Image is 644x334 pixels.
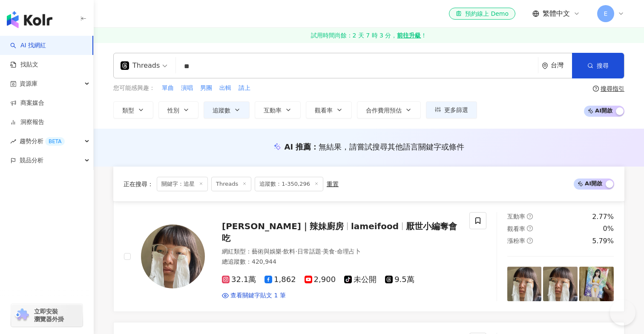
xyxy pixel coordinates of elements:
[181,84,193,92] span: 演唱
[238,83,251,93] button: 請上
[121,59,160,72] div: Threads
[297,248,321,255] span: 日常話題
[255,101,301,118] button: 互動率
[366,107,402,114] span: 合作費用預估
[579,267,614,301] img: post-image
[306,101,352,118] button: 觀看率
[592,212,614,222] div: 2.77%
[222,258,459,266] div: 總追蹤數 ： 420,944
[11,304,83,327] a: chrome extension立即安裝 瀏覽器外掛
[572,53,624,78] button: 搜尋
[344,275,377,284] span: 未公開
[449,8,515,20] a: 預約線上 Demo
[113,101,153,118] button: 類型
[94,28,644,43] a: 試用時間尚餘：2 天 7 時 3 分，前往升級！
[181,83,193,93] button: 演唱
[351,221,399,231] span: lameifood
[397,31,421,40] strong: 前往升級
[321,248,323,255] span: ·
[426,101,477,118] button: 更多篩選
[122,107,134,114] span: 類型
[252,248,282,255] span: 藝術與娛樂
[601,85,624,92] div: 搜尋指引
[10,41,46,50] a: searchAI 找網紅
[222,248,459,256] div: 網紅類型 ：
[285,141,465,152] div: AI 推薦 ：
[7,11,52,28] img: logo
[323,248,335,255] span: 美食
[507,237,525,244] span: 漲粉率
[10,118,44,127] a: 洞察報告
[14,308,30,322] img: chrome extension
[337,248,361,255] span: 命理占卜
[283,248,295,255] span: 飲料
[113,202,624,312] a: KOL Avatar[PERSON_NAME]｜辣妹廚房lameifood厭世小編奪會吃網紅類型：藝術與娛樂·飲料·日常話題·美食·命理占卜總追蹤數：420,94432.1萬1,8622,900...
[551,62,572,69] div: 台灣
[527,225,533,231] span: question-circle
[604,9,608,18] span: E
[45,137,65,146] div: BETA
[222,275,256,284] span: 32.1萬
[230,291,286,300] span: 查看關鍵字貼文 1 筆
[20,74,37,93] span: 資源庫
[543,267,578,301] img: post-image
[264,107,282,114] span: 互動率
[527,238,533,244] span: question-circle
[222,221,344,231] span: [PERSON_NAME]｜辣妹廚房
[158,101,198,118] button: 性別
[319,142,464,151] span: 無結果，請嘗試搜尋其他語言關鍵字或條件
[20,151,43,170] span: 競品分析
[222,221,457,243] span: 厭世小編奪會吃
[592,236,614,246] div: 5.79%
[507,267,542,301] img: post-image
[357,101,421,118] button: 合作費用預估
[162,84,174,92] span: 單曲
[456,9,509,18] div: 預約線上 Demo
[255,177,323,191] span: 追蹤數：1-350,296
[204,101,250,118] button: 追蹤數
[610,300,635,325] iframe: Help Scout Beacon - Open
[507,213,525,220] span: 互動率
[603,224,614,233] div: 0%
[222,291,286,300] a: 查看關鍵字貼文 1 筆
[315,107,333,114] span: 觀看率
[527,213,533,219] span: question-circle
[335,248,336,255] span: ·
[305,275,336,284] span: 2,900
[141,225,205,288] img: KOL Avatar
[597,62,609,69] span: 搜尋
[200,84,212,92] span: 男團
[20,132,65,151] span: 趨勢分析
[10,99,44,107] a: 商案媒合
[444,107,468,113] span: 更多篩選
[264,275,296,284] span: 1,862
[34,308,64,323] span: 立即安裝 瀏覽器外掛
[542,63,548,69] span: environment
[282,248,283,255] span: ·
[239,84,250,92] span: 請上
[167,107,179,114] span: 性別
[161,83,174,93] button: 單曲
[124,181,153,187] span: 正在搜尋 ：
[113,84,155,92] span: 您可能感興趣：
[211,177,251,191] span: Threads
[157,177,208,191] span: 關鍵字：追星
[219,84,231,92] span: 出輯
[327,181,339,187] div: 重置
[593,86,599,92] span: question-circle
[385,275,414,284] span: 9.5萬
[507,225,525,232] span: 觀看率
[295,248,297,255] span: ·
[543,9,570,18] span: 繁體中文
[200,83,213,93] button: 男團
[219,83,232,93] button: 出輯
[213,107,230,114] span: 追蹤數
[10,60,38,69] a: 找貼文
[10,138,16,144] span: rise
